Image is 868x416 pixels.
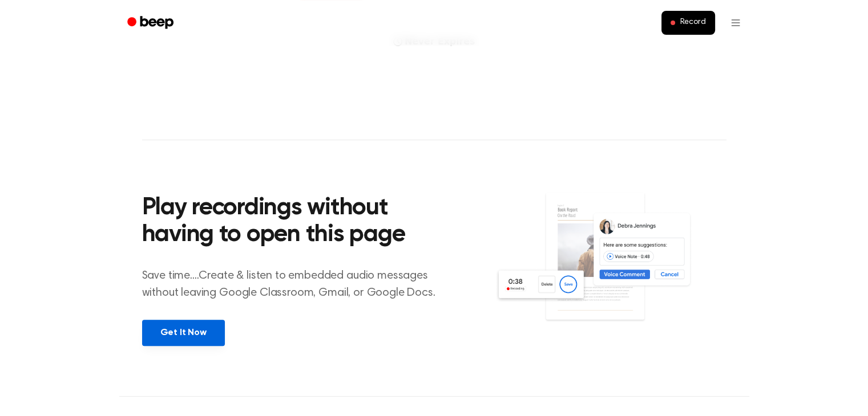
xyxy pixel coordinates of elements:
[142,320,225,346] a: Get It Now
[722,9,749,36] button: Open menu
[661,11,714,35] button: Record
[142,195,450,249] h2: Play recordings without having to open this page
[142,267,450,301] p: Save time....Create & listen to embedded audio messages without leaving Google Classroom, Gmail, ...
[119,12,184,34] a: Beep
[680,18,705,28] span: Record
[495,191,726,345] img: Voice Comments on Docs and Recording Widget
